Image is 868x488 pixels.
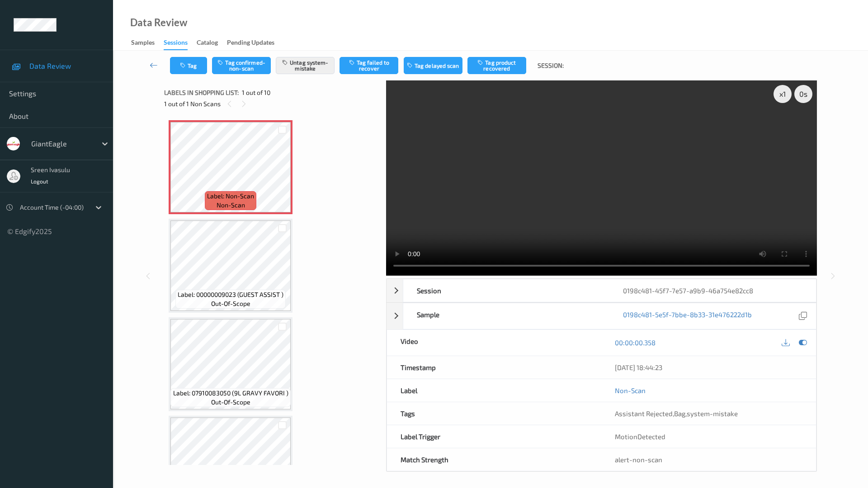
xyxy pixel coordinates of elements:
[794,85,812,103] div: 0 s
[197,37,227,49] a: Catalog
[403,303,610,329] div: Sample
[242,88,270,97] span: 1 out of 10
[173,389,288,398] span: Label: 07910083050 (9L GRAVY FAVORI )
[467,57,526,74] button: Tag product recovered
[164,88,239,97] span: Labels in shopping list:
[170,57,207,74] button: Tag
[197,38,218,49] div: Catalog
[131,37,164,49] a: Samples
[211,299,250,308] span: out-of-scope
[623,310,752,322] a: 0198c481-5e5f-7bbe-8b33-31e476222d1b
[387,356,602,379] div: Timestamp
[164,37,197,50] a: Sessions
[211,398,250,407] span: out-of-scope
[130,18,187,27] div: Data Review
[217,201,245,210] span: non-scan
[178,290,283,299] span: Label: 00000009023 (GUEST ASSIST )
[615,409,738,418] span: , ,
[207,192,254,201] span: Label: Non-Scan
[615,409,673,418] span: Assistant Rejected
[131,38,155,49] div: Samples
[615,455,802,464] div: alert-non-scan
[340,57,398,74] button: Tag failed to recover
[404,57,462,74] button: Tag delayed scan
[403,279,610,302] div: Session
[615,386,646,395] a: Non-Scan
[615,338,656,347] a: 00:00:00.358
[609,279,816,302] div: 0198c481-45f7-7e57-a9b9-46a754e82cc8
[615,363,802,372] div: [DATE] 18:44:23
[601,425,816,448] div: MotionDetected
[227,37,283,49] a: Pending Updates
[774,85,792,103] div: x 1
[276,57,335,74] button: Untag system-mistake
[212,57,271,74] button: Tag confirmed-non-scan
[387,303,816,329] div: Sample0198c481-5e5f-7bbe-8b33-31e476222d1b
[387,448,602,471] div: Match Strength
[164,38,188,50] div: Sessions
[227,38,274,49] div: Pending Updates
[387,425,602,448] div: Label Trigger
[387,402,602,425] div: Tags
[538,61,564,70] span: Session:
[387,379,602,402] div: Label
[687,409,738,418] span: system-mistake
[164,98,380,109] div: 1 out of 1 Non Scans
[387,330,602,356] div: Video
[674,409,685,418] span: Bag
[387,279,816,302] div: Session0198c481-45f7-7e57-a9b9-46a754e82cc8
